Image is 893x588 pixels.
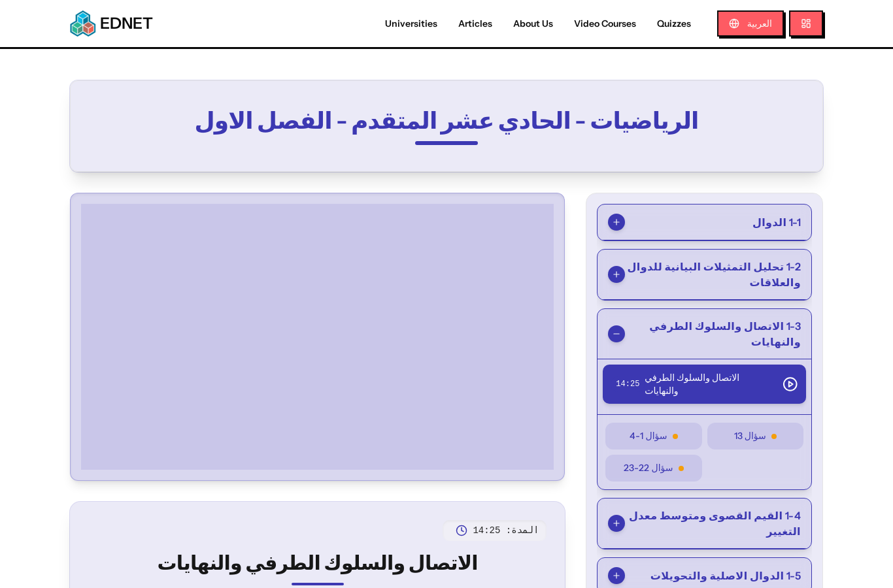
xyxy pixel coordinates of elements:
[603,365,806,404] button: الاتصال والسلوك الطرفي والنهايات14:25
[605,455,701,482] button: سؤال 22-23
[503,17,564,31] a: About Us
[88,551,547,575] h2: الاتصال والسلوك الطرفي والنهايات
[133,107,760,133] h2: الرياضيات - الحادي عشر المتقدم - الفصل الاول
[473,524,539,537] span: المدة: 14:25
[717,10,784,37] button: العربية
[70,10,96,37] img: EDNET
[624,461,673,475] span: سؤال 22-23
[734,429,766,443] span: سؤال 13
[625,259,801,290] span: 1-2 تحليل التمثيلات البيانية للدوال والعلاقات
[598,309,811,359] button: 1-3 الاتصال والسلوك الطرفي والنهايات
[625,508,801,539] span: 1-4 القيم القصوى ومتوسط معدل التغيير
[752,214,801,230] span: 1-1 الدوال
[598,250,811,300] button: 1-2 تحليل التمثيلات البيانية للدوال والعلاقات
[625,318,801,350] span: 1-3 الاتصال والسلوك الطرفي والنهايات
[611,376,645,392] span: 14 : 25
[630,429,667,443] span: سؤال 1-4
[375,17,448,31] a: Universities
[564,17,647,31] a: Video Courses
[70,10,153,37] a: EDNETEDNET
[598,204,811,240] button: 1-1 الدوال
[448,17,503,31] a: Articles
[100,13,153,34] span: EDNET
[645,371,772,397] span: الاتصال والسلوك الطرفي والنهايات
[707,423,803,449] button: سؤال 13
[605,423,701,449] button: سؤال 1-4
[647,17,701,31] a: Quizzes
[598,498,811,549] button: 1-4 القيم القصوى ومتوسط معدل التغيير
[650,568,801,583] span: 1-5 الدوال الاصلية والتحويلات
